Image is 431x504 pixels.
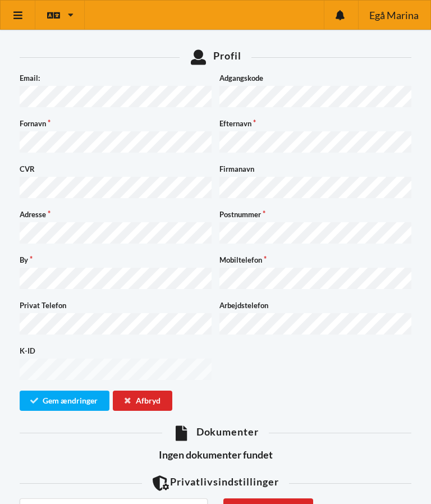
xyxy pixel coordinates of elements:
[219,118,411,129] label: Efternavn
[219,300,411,311] label: Arbejdstelefon
[20,391,109,411] button: Gem ændringer
[369,10,419,20] span: Egå Marina
[219,72,411,84] label: Adgangskode
[113,391,172,411] div: Afbryd
[20,254,212,265] label: By
[20,163,212,175] label: CVR
[219,254,411,265] label: Mobiltelefon
[219,163,411,175] label: Firmanavn
[20,72,212,84] label: Email:
[20,425,411,441] div: Dokumenter
[20,300,212,311] label: Privat Telefon
[20,475,411,491] div: Privatlivsindstillinger
[219,209,411,220] label: Postnummer
[20,448,411,461] h3: Ingen dokumenter fundet
[20,118,212,129] label: Fornavn
[20,209,212,220] label: Adresse
[20,345,212,356] label: K-ID
[20,49,411,65] div: Profil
